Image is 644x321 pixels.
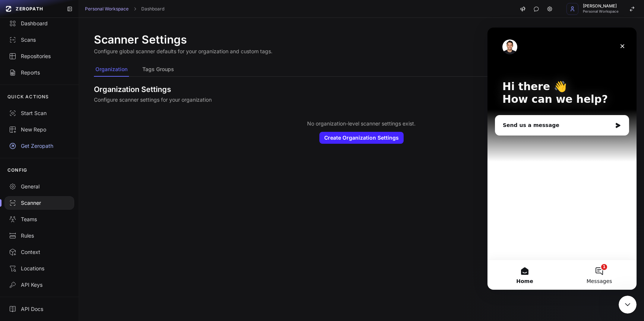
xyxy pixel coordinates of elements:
[94,33,272,46] h1: Scanner Settings
[619,296,637,314] iframe: Intercom live chat
[307,120,416,127] p: No organization-level scanner settings exist.
[9,305,70,313] div: API Docs
[9,53,70,60] div: Repositories
[9,265,70,272] div: Locations
[16,6,43,12] span: ZEROPATH
[94,84,629,95] h2: Organization Settings
[487,28,637,290] iframe: Intercom live chat
[583,10,619,13] span: Personal Workspace
[9,183,70,190] div: General
[7,94,49,100] p: QUICK ACTIONS
[9,281,70,289] div: API Keys
[3,3,61,15] a: ZEROPATH
[9,126,70,133] div: New Repo
[85,6,164,12] nav: breadcrumb
[9,36,70,44] div: Scans
[9,248,70,256] div: Context
[9,232,70,239] div: Rules
[9,20,70,27] div: Dashboard
[9,199,70,207] div: Scanner
[132,6,138,12] svg: chevron right,
[9,109,70,117] div: Start Scan
[9,69,70,76] div: Reports
[141,6,164,12] a: Dashboard
[94,48,272,55] p: Configure global scanner defaults for your organization and custom tags.
[9,142,70,150] div: Get Zeropath
[94,96,629,104] p: Configure scanner settings for your organization
[9,216,70,223] div: Teams
[141,63,176,77] button: Tags Groups
[85,6,129,12] a: Personal Workspace
[319,132,404,144] button: Create Organization Settings
[94,63,129,77] button: Organization
[583,4,619,8] span: [PERSON_NAME]
[7,167,27,173] p: CONFIG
